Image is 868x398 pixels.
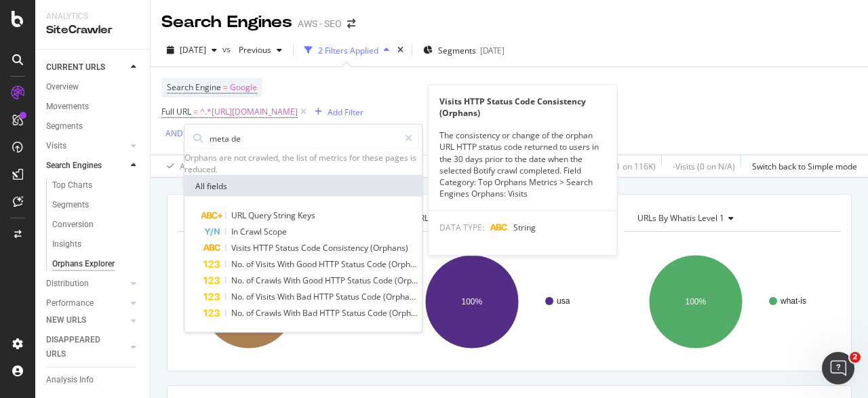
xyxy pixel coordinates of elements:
a: Analysis Info [46,373,140,387]
span: vs [222,43,233,55]
span: Code [361,291,383,302]
a: Segments [46,119,140,134]
span: Status [275,242,301,254]
button: Switch back to Simple mode [747,155,857,177]
div: Apply [180,161,201,172]
span: HTTP [319,258,341,270]
a: Orphans Explorer [52,257,140,271]
span: With [277,258,296,270]
span: Code [301,242,323,254]
div: Analysis Info [46,373,94,387]
span: (Orphans) [395,275,433,286]
span: (Orphans) [389,307,427,319]
span: Previous [233,44,271,56]
div: Segments [52,198,89,212]
span: of [246,258,256,270]
span: With [283,275,302,286]
h4: URLs By whatis Level 1 [635,207,829,229]
span: Code [368,307,389,319]
span: Full URL [161,106,191,117]
a: DISAPPEARED URLS [46,333,127,361]
span: Segments [438,45,476,56]
svg: A chart. [401,243,618,361]
span: HTTP [313,291,336,302]
button: Collapse window [408,5,433,31]
a: Overview [46,80,140,94]
div: Conversion [52,218,94,232]
div: arrow-right-arrow-left [347,19,355,28]
iframe: Intercom live chat [822,352,854,384]
a: Distribution [46,277,127,291]
div: Top Charts [52,178,92,193]
a: Conversion [52,218,140,232]
div: Visits [46,139,66,153]
span: No. [231,291,246,302]
div: 2 Filters Applied [318,45,378,56]
button: 2 Filters Applied [299,39,395,61]
span: ^.*[URL][DOMAIN_NAME] [200,102,298,121]
a: NEW URLS [46,313,127,327]
span: = [193,106,198,117]
span: (Orphans) [370,242,408,254]
span: No. [231,307,246,319]
span: HTTP [325,275,347,286]
a: Insights [52,237,140,252]
a: Visits [46,139,127,153]
div: - Visits ( 0 on N/A ) [673,161,735,172]
div: Orphans Explorer [52,257,115,271]
span: HTTP [319,307,342,319]
span: Visits [231,242,253,254]
span: (Orphans) [383,291,421,302]
button: go back [9,5,35,31]
span: Status [336,291,361,302]
div: Close [433,5,458,30]
a: Movements [46,100,140,114]
a: CURRENT URLS [46,60,127,75]
span: Status [347,275,373,286]
a: Segments [52,198,140,212]
a: Top Charts [52,178,140,193]
span: Consistency [323,242,370,254]
div: Visits HTTP Status Code Consistency (Orphans) [429,96,617,119]
span: Good [296,258,319,270]
div: SiteCrawler [46,22,139,38]
div: All fields [184,175,422,197]
span: With [283,307,302,319]
div: CURRENT URLS [46,60,105,75]
button: [DATE] [161,39,222,61]
button: Add Filter [309,104,363,120]
button: AND [161,127,187,140]
span: Status [342,307,368,319]
svg: A chart. [625,243,842,361]
span: of [246,275,256,286]
span: Code [373,275,395,286]
div: Orphans are not crawled, the list of metrics for these pages is reduced. [184,152,422,175]
button: Previous [233,39,288,61]
span: Bad [296,291,313,302]
div: AND [165,127,183,139]
span: Crawl [240,226,264,237]
div: Search Engines [46,159,102,173]
span: 2025 Sep. 24th [180,44,206,56]
div: Add Filter [328,106,363,118]
div: NEW URLS [46,313,86,327]
span: Visits [256,258,277,270]
span: String [513,222,536,233]
text: what-is [780,296,806,306]
span: Search Engine [167,81,221,93]
span: String [273,210,298,221]
span: Crawls [256,275,283,286]
div: Performance [46,296,94,311]
div: Distribution [46,277,89,291]
div: Segments [46,119,83,134]
span: 2 [850,352,861,363]
span: Visits [256,291,277,302]
span: of [246,307,256,319]
span: Code [367,258,389,270]
div: The consistency or change of the orphan URL HTTP status code returned to users in the 30 days pri... [429,130,617,200]
span: Google [230,78,257,97]
span: (Orphans) [389,258,427,270]
div: Movements [46,100,89,114]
